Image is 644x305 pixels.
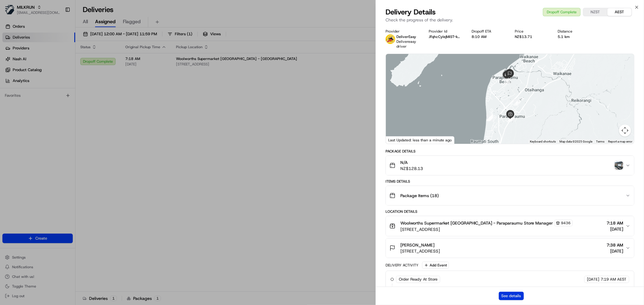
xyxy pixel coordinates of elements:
[615,161,623,170] img: photo_proof_of_delivery image
[607,220,623,226] span: 7:18 AM
[386,263,418,268] div: Delivery Activity
[400,193,439,199] span: Package Items ( 18 )
[386,216,634,236] button: Woolworths Supermarket [GEOGRAPHIC_DATA] - Paraparaumu Store Manager9436[STREET_ADDRESS]7:18 AM[D...
[400,242,434,248] span: [PERSON_NAME]
[515,29,548,34] div: Price
[422,262,449,269] button: Add Event
[386,209,634,214] div: Location Details
[607,8,632,16] button: AEST
[514,99,520,106] div: 6
[429,29,462,34] div: Provider Id
[386,179,634,184] div: Items Details
[386,34,395,44] img: delivereasy_logo.png
[387,136,407,144] a: Open this area in Google Maps (opens a new window)
[472,29,505,34] div: Dropoff ETA
[472,34,505,39] div: 8:10 AM
[400,248,440,254] span: [STREET_ADDRESS]
[386,238,634,258] button: [PERSON_NAME][STREET_ADDRESS]7:38 AM[DATE]
[386,149,634,154] div: Package Details
[607,242,623,248] span: 7:38 AM
[386,29,419,34] div: Provider
[607,248,623,254] span: [DATE]
[587,277,599,282] span: [DATE]
[583,8,607,16] button: NZST
[596,140,604,143] a: Terms
[429,34,462,39] button: JFqhcCyIejMiST-kNgWlDg
[486,115,493,121] div: 3
[399,277,437,282] span: Order Ready At Store
[608,140,632,143] a: Report a map error
[400,159,423,165] span: N/A
[499,292,524,300] button: See details
[561,221,571,225] span: 9436
[400,220,553,226] span: Woolworths Supermarket [GEOGRAPHIC_DATA] - Paraparaumu Store Manager
[400,226,573,232] span: [STREET_ADDRESS]
[396,39,416,49] span: Delivereasy driver
[387,136,407,144] img: Google
[559,140,592,143] span: Map data ©2025 Google
[558,29,591,34] div: Distance
[515,34,548,39] div: NZ$13.71
[386,7,436,17] span: Delivery Details
[386,136,454,144] div: Last Updated: less than a minute ago
[619,124,631,137] button: Map camera controls
[400,165,423,171] span: NZ$128.13
[386,17,634,23] p: Check the progress of the delivery.
[558,34,591,39] div: 5.1 km
[530,140,556,144] button: Keyboard shortcuts
[396,34,416,39] span: DeliverEasy
[386,186,634,205] button: Package Items (18)
[386,156,634,175] button: N/ANZ$128.13photo_proof_of_delivery image
[601,277,626,282] span: 7:19 AM AEST
[607,226,623,232] span: [DATE]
